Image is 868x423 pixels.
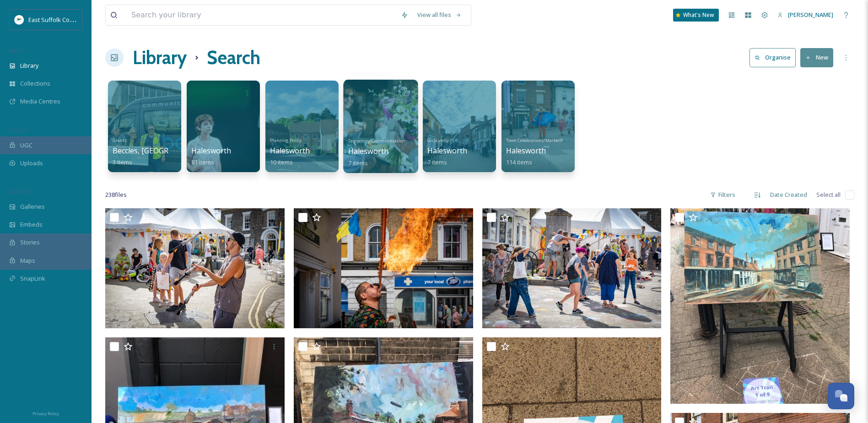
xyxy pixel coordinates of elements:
span: Maps [20,256,35,265]
a: Library [133,44,187,71]
span: Halesworth [348,146,389,156]
h1: Search [207,44,260,71]
div: Filters [706,186,740,204]
span: UGC [20,141,32,150]
span: Media Centres [20,97,60,106]
span: Collections [20,79,50,88]
a: Go JauntlyHalesworth7 items [427,135,467,166]
span: Stories [20,238,40,247]
button: New [800,48,833,67]
span: MEDIA [9,47,25,54]
span: Halesworth [506,146,546,156]
button: Open Chat [828,383,854,409]
a: Temporary Communications ImagesHalesworth7 items [348,135,424,167]
span: Halesworth [191,146,231,156]
input: Search your library [127,5,396,25]
button: Organise [749,48,796,67]
a: Organise [749,48,800,67]
a: Privacy Policy [32,407,59,418]
div: Date Created [766,186,812,204]
img: JC5.jpg [670,208,850,404]
img: _DSF7766-Enhanced.jpg [105,208,285,328]
a: [PERSON_NAME] [773,6,838,24]
span: Galleries [20,202,45,211]
img: ESC%20Logo.png [15,15,24,24]
a: View all files [413,6,466,24]
img: _DSF7757-Enhanced.jpg [482,208,662,328]
span: East Suffolk Council [28,15,82,24]
span: Select all [816,190,841,199]
span: Halesworth [427,146,467,156]
img: _DSF7784-Enhanced.jpg [294,208,473,328]
span: Library [20,61,38,70]
span: 81 items [191,158,214,166]
a: GrantsBeccles, [GEOGRAPHIC_DATA], [GEOGRAPHIC_DATA] and villages3 items [113,135,334,166]
span: 3 items [113,158,132,166]
span: [PERSON_NAME] [788,11,833,19]
a: What's New [673,9,719,22]
span: COLLECT [9,127,29,134]
span: Halesworth [270,146,310,156]
span: Embeds [20,220,43,229]
span: Beccles, [GEOGRAPHIC_DATA], [GEOGRAPHIC_DATA] and villages [113,146,334,156]
span: SnapLink [20,274,45,283]
span: WIDGETS [9,188,30,195]
span: 10 items [270,158,293,166]
span: Uploads [20,159,43,168]
span: Temporary Communications Images [348,137,424,143]
a: Town Celebrations/MarketPlaceHalesworth114 items [506,135,571,166]
span: 7 items [348,158,368,167]
a: Halesworth81 items [191,146,231,166]
span: Grants [113,137,127,143]
span: 114 items [506,158,532,166]
span: 238 file s [105,190,127,199]
span: Privacy Policy [32,411,59,417]
span: Town Celebrations/MarketPlace [506,137,571,143]
span: 7 items [427,158,447,166]
span: Planning Policy [270,137,302,143]
span: Go Jauntly [427,137,449,143]
a: Planning PolicyHalesworth10 items [270,135,310,166]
